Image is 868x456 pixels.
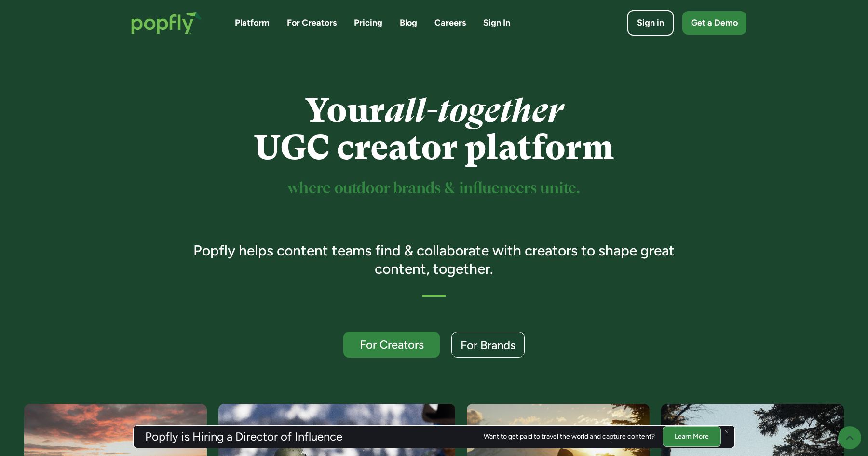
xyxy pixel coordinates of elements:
[352,338,431,350] div: For Creators
[400,17,417,29] a: Blog
[691,17,738,29] div: Get a Demo
[434,17,466,29] a: Careers
[484,433,655,441] div: Want to get paid to travel the world and capture content?
[288,181,580,196] sup: where outdoor brands & influencers unite.
[180,92,689,166] h1: Your UGC creator platform
[451,332,525,358] a: For Brands
[637,17,664,29] div: Sign in
[145,431,342,443] h3: Popfly is Hiring a Director of Influence
[287,17,337,29] a: For Creators
[682,11,746,35] a: Get a Demo
[663,426,721,447] a: Learn More
[385,91,563,130] em: all-together
[180,241,689,278] h3: Popfly helps content teams find & collaborate with creators to shape great content, together.
[461,339,515,351] div: For Brands
[354,17,382,29] a: Pricing
[627,10,674,36] a: Sign in
[483,17,510,29] a: Sign In
[235,17,270,29] a: Platform
[343,332,440,358] a: For Creators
